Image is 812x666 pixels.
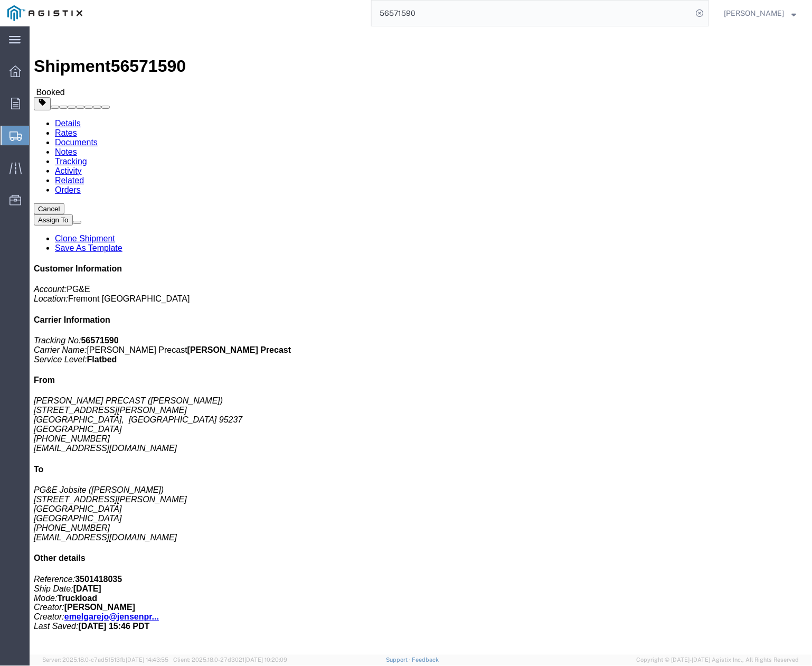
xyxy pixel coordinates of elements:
[412,657,439,663] a: Feedback
[724,7,797,20] button: [PERSON_NAME]
[244,657,287,663] span: [DATE] 10:20:09
[30,26,812,655] iframe: FS Legacy Container
[173,657,287,663] span: Client: 2025.18.0-27d3021
[372,1,693,26] input: Search for shipment number, reference number
[42,657,168,663] span: Server: 2025.18.0-c7ad5f513fb
[386,657,412,663] a: Support
[7,5,82,21] img: logo
[126,657,168,663] span: [DATE] 14:43:55
[724,7,785,19] span: Esme Melgarejo
[637,656,799,665] span: Copyright © [DATE]-[DATE] Agistix Inc., All Rights Reserved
